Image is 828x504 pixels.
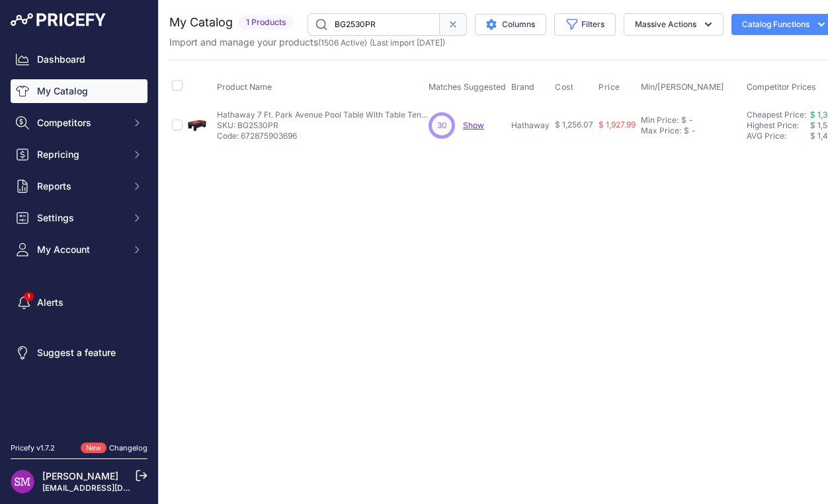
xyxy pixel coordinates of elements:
span: 1 Products [238,15,294,30]
button: Massive Actions [624,13,724,36]
span: Brand [511,82,534,92]
button: Reports [11,174,147,198]
div: Max Price: [641,126,681,136]
span: Matches Suggested [429,82,506,92]
button: Filters [554,13,616,36]
button: Competitors [11,111,147,135]
img: Pricefy Logo [11,13,106,26]
div: - [689,126,696,136]
a: My Catalog [11,79,147,103]
div: Pricefy v1.7.2 [11,443,55,454]
button: Repricing [11,143,147,166]
span: Reports [37,180,124,193]
span: Competitor Prices [747,82,816,92]
button: Columns [475,14,546,35]
div: $ [681,115,686,126]
span: Settings [37,211,124,225]
span: My Account [37,243,124,256]
span: ( ) [318,38,367,48]
span: Competitors [37,116,124,129]
div: - [686,115,693,126]
a: Alerts [11,291,147,314]
span: $ 1,256.07 [555,120,593,129]
span: Price [599,82,620,92]
div: Highest Price: [747,120,810,131]
a: Show [463,120,484,130]
a: Suggest a feature [11,341,147,365]
a: [EMAIL_ADDRESS][DOMAIN_NAME] [42,483,181,493]
button: My Account [11,238,147,262]
p: Code: 672875903696 [217,131,429,141]
p: SKU: BG2530PR [217,120,429,131]
div: AVG Price: [747,131,810,141]
span: Min/[PERSON_NAME] [641,82,724,92]
button: Settings [11,206,147,230]
nav: Sidebar [11,48,147,427]
button: Price [599,82,623,92]
span: (Last import [DATE]) [370,38,445,48]
p: Hathaway 7 Ft. Park Avenue Pool Table With Table Tennis and Dining Top and Benches - Black - 7 Feet [217,110,429,120]
span: New [81,443,106,454]
a: Changelog [109,443,147,452]
a: [PERSON_NAME] [42,470,118,482]
span: $ 1,927.99 [599,120,636,129]
span: Cost [555,82,573,92]
a: Cheapest Price: [747,110,806,120]
span: 30 [437,120,447,131]
a: 1506 Active [321,38,364,48]
p: Import and manage your products [169,36,445,49]
div: $ [684,126,689,136]
button: Cost [555,82,576,92]
a: Dashboard [11,48,147,71]
div: Min Price: [641,115,679,126]
input: Search [308,13,440,36]
span: Product Name [217,82,272,92]
span: Repricing [37,148,124,161]
h2: My Catalog [169,13,233,32]
p: Hathaway [511,120,550,131]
